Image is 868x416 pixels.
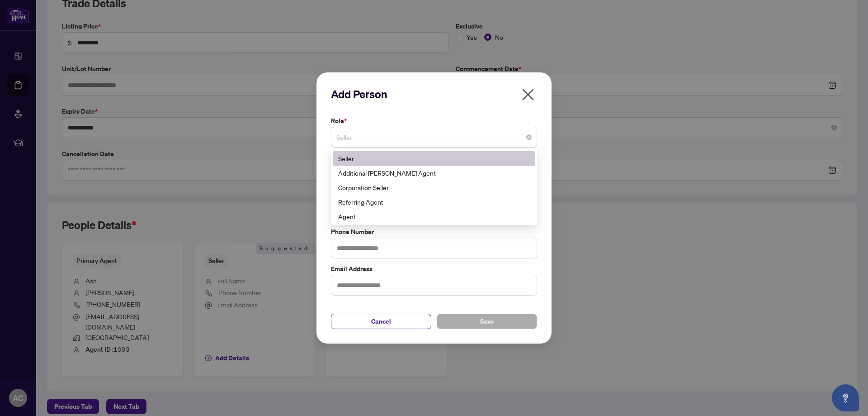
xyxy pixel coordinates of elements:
div: Corporation Seller [338,182,530,192]
div: Agent [333,209,535,224]
div: Referring Agent [338,197,530,207]
label: Phone Number [331,227,537,237]
label: Email Address [331,264,537,274]
label: Role [331,116,537,126]
h2: Add Person [331,87,537,101]
div: Seller [333,151,535,166]
button: Open asap [832,384,859,411]
span: close-circle [526,134,532,140]
span: Seller [336,129,532,146]
div: Referring Agent [333,195,535,209]
div: Agent [338,211,530,221]
span: Cancel [371,314,391,329]
span: close [521,87,535,102]
div: Additional RAHR Agent [333,166,535,180]
button: Cancel [331,314,431,329]
div: Seller [338,153,530,163]
div: Additional [PERSON_NAME] Agent [338,168,530,178]
button: Save [437,314,537,329]
div: Corporation Seller [333,180,535,195]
